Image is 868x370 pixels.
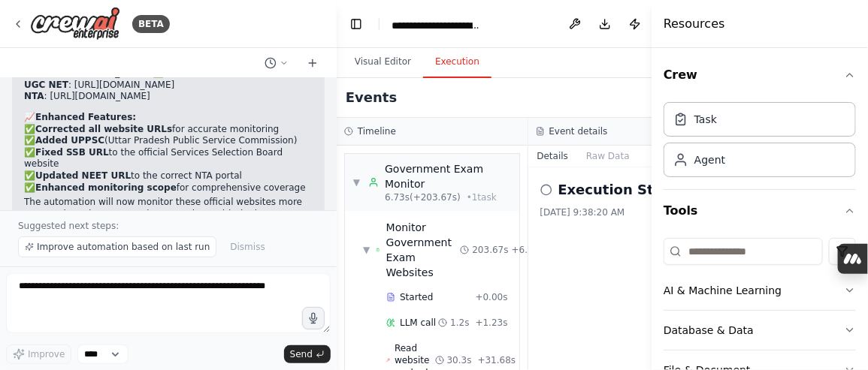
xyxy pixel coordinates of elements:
[35,147,109,158] strong: Fixed SSB URL
[512,244,544,256] span: + 6.73s
[352,176,361,188] span: ▼
[400,291,433,303] span: Started
[24,91,313,103] li: : [URL][DOMAIN_NAME]
[664,323,754,338] div: Database & Data
[450,317,469,329] span: 1.2s
[392,18,482,29] nav: breadcrumb
[467,191,497,203] span: • 1 task
[558,179,695,200] h2: Execution Started
[664,96,856,189] div: Crew
[385,191,461,203] span: 6.73s (+203.67s)
[132,15,170,33] div: BETA
[346,87,397,108] h2: Events
[694,112,717,127] div: Task
[386,220,461,280] div: Monitor Government Exam Websites
[664,15,725,33] h4: Resources
[475,317,507,329] span: + 1.23s
[28,348,65,360] span: Improve
[577,146,639,167] button: Raw Data
[363,244,370,256] span: ▼
[35,182,177,193] strong: Enhanced monitoring scope
[549,125,608,137] h3: Event details
[230,241,265,253] span: Dismiss
[24,112,313,124] h2: 📈
[301,54,325,72] button: Start a new chat
[6,344,71,364] button: Improve
[18,220,319,232] p: Suggested next steps:
[30,7,120,41] img: Logo
[290,348,313,360] span: Send
[24,124,313,194] p: ✅ for accurate monitoring ✅ (Uttar Pradesh Public Service Commission) ✅ to the official Services ...
[24,80,313,92] li: : [URL][DOMAIN_NAME]
[346,14,367,35] button: Hide left sidebar
[35,135,104,146] strong: Added UPPSC
[302,307,325,329] button: Click to speak your automation idea
[694,152,725,167] div: Agent
[400,317,436,329] span: LLM call
[35,124,172,134] strong: Corrected all website URLs
[475,291,507,303] span: + 0.00s
[472,244,508,256] span: 203.67s
[664,283,782,298] div: AI & Machine Learning
[24,197,313,232] p: The automation will now monitor these official websites more accurately and generate WhatsApp ale...
[423,47,491,78] button: Execution
[664,271,856,310] button: AI & Machine Learning
[528,146,578,167] button: Details
[385,161,511,191] div: Government Exam Monitor
[540,206,708,218] div: [DATE] 9:38:20 AM
[477,354,516,366] span: + 31.68s
[664,311,856,350] button: Database & Data
[259,54,295,72] button: Switch to previous chat
[358,125,396,137] h3: Timeline
[343,47,423,78] button: Visual Editor
[284,345,331,363] button: Send
[664,190,856,232] button: Tools
[664,54,856,96] button: Crew
[447,354,472,366] span: 30.3s
[35,170,131,181] strong: Updated NEET URL
[222,236,272,257] button: Dismiss
[24,91,44,101] strong: NTA
[24,80,68,90] strong: UGC NET
[37,241,210,253] span: Improve automation based on last run
[35,112,136,122] strong: Enhanced Features:
[18,236,216,257] button: Improve automation based on last run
